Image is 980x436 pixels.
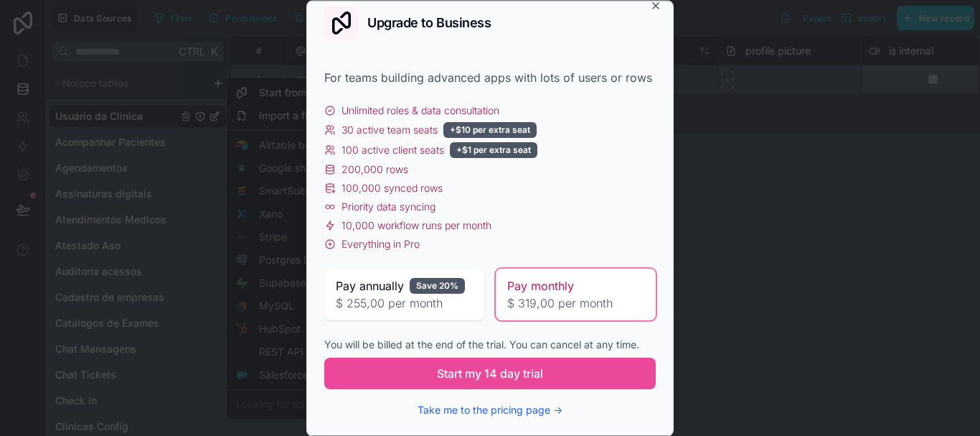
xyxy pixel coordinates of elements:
button: Take me to the pricing page → [418,403,562,417]
div: +$10 per extra seat [443,122,537,138]
span: 30 active team seats [341,123,438,137]
span: Priority data syncing [341,200,435,214]
span: Start my 14 day trial [437,365,543,382]
div: Save 20% [410,278,465,294]
span: Everything in Pro [341,237,420,251]
button: Start my 14 day trial [324,358,656,389]
div: For teams building advanced apps with lots of users or rows [324,69,656,86]
span: Pay annually [336,277,404,294]
span: 100,000 synced rows [341,181,443,195]
span: 10,000 workflow runs per month [341,218,491,233]
div: +$1 per extra seat [450,142,537,158]
h2: Upgrade to Business [367,17,491,29]
span: $ 319,00 per month [507,294,644,312]
span: Unlimited roles & data consultation [341,103,499,118]
span: Pay monthly [507,277,574,294]
div: You will be billed at the end of the trial. You can cancel at any time. [324,338,656,352]
span: 200,000 rows [341,162,408,177]
span: $ 255,00 per month [336,294,473,312]
span: 100 active client seats [341,143,444,157]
